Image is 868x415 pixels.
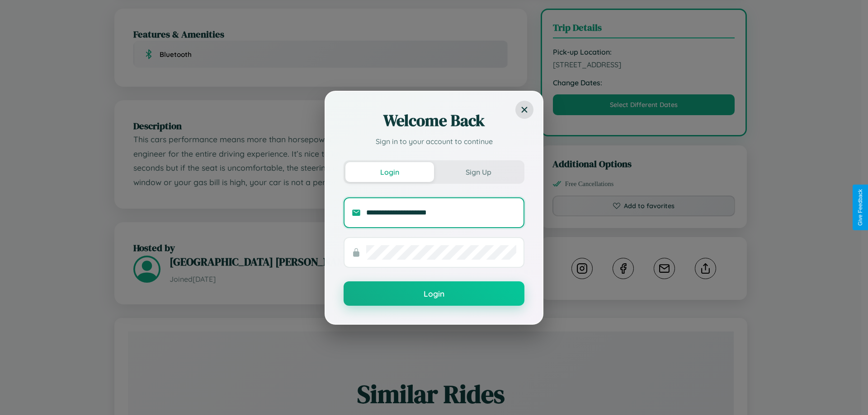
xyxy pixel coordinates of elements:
[857,189,863,226] div: Give Feedback
[345,162,434,182] button: Login
[344,110,524,131] h2: Welcome Back
[434,162,523,182] button: Sign Up
[344,281,524,306] button: Login
[344,136,524,147] p: Sign in to your account to continue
